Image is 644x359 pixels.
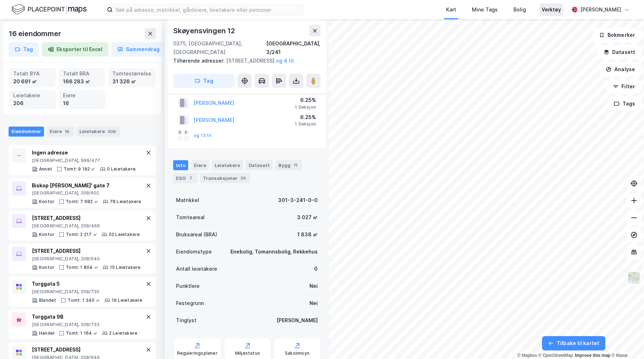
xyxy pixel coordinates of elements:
[32,148,136,157] div: Ingen adresse
[608,325,644,359] div: Kontrollprogram for chat
[13,99,52,107] div: 206
[9,127,44,137] div: Eiendommer
[292,162,299,169] div: 11
[32,158,136,163] div: [GEOGRAPHIC_DATA], 999/477
[230,247,318,256] div: Enebolig, Tomannsbolig, Rekkehus
[191,160,209,170] div: Eiere
[239,174,247,182] div: 20
[176,213,205,222] div: Tomteareal
[314,265,318,273] div: 0
[112,78,151,85] div: 31 326 ㎡
[63,70,101,78] div: Totalt BRA
[113,4,304,15] input: Søk på adresse, matrikkel, gårdeiere, leietakere eller personer
[297,230,318,239] div: 1 838 ㎡
[212,160,243,170] div: Leietakere
[42,42,108,56] button: Eksporter til Excel
[112,70,151,78] div: Tomtestørrelse
[106,128,117,135] div: 206
[580,5,621,14] div: [PERSON_NAME]
[608,97,641,111] button: Tags
[66,265,98,270] div: Tomt: 1 804 ㎡
[32,181,141,190] div: Biskop [PERSON_NAME]' gate 7
[176,265,217,273] div: Antall leietakere
[107,166,136,172] div: 0 Leietakere
[446,5,456,14] div: Kart
[285,350,309,356] div: Saksinnsyn
[112,297,143,303] div: 19 Leietakere
[295,104,316,110] div: 1 Seksjon
[39,330,54,336] div: Handel
[235,350,260,356] div: Miljøstatus
[297,213,318,222] div: 3 027 ㎡
[32,247,141,255] div: [STREET_ADDRESS]
[66,199,98,205] div: Tomt: 7 682 ㎡
[607,79,641,94] button: Filter
[13,70,52,78] div: Totalt BYA
[513,5,526,14] div: Bolig
[278,196,318,205] div: 301-3-241-0-0
[173,25,236,36] div: Skøyensvingen 12
[597,45,641,59] button: Datasett
[9,28,62,39] div: 16 eiendommer
[173,39,266,56] div: 0375, [GEOGRAPHIC_DATA], [GEOGRAPHIC_DATA]
[600,62,641,77] button: Analyse
[63,99,101,107] div: 16
[39,166,52,172] div: Annet
[32,345,140,354] div: [STREET_ADDRESS]
[295,113,316,122] div: 6.25%
[309,299,318,308] div: Nei
[39,232,54,237] div: Kontor
[608,325,644,359] iframe: Chat Widget
[575,353,610,358] a: Improve this map
[109,330,137,336] div: 2 Leietakere
[266,39,321,56] div: [GEOGRAPHIC_DATA], 3/241
[32,280,143,288] div: Torggata 5
[47,127,74,137] div: Eiere
[173,173,197,183] div: ESG
[173,56,315,65] div: [STREET_ADDRESS]
[109,232,140,237] div: 52 Leietakere
[295,121,316,127] div: 1 Seksjon
[32,322,137,328] div: [GEOGRAPHIC_DATA], 208/733
[11,3,87,16] img: logo.f888ab2527a4732fd821a326f86c7f29.svg
[32,289,143,295] div: [GEOGRAPHIC_DATA], 208/730
[32,190,141,196] div: [GEOGRAPHIC_DATA], 208/602
[542,5,561,14] div: Verktøy
[309,282,318,290] div: Nei
[295,96,316,104] div: 6.25%
[32,256,141,262] div: [GEOGRAPHIC_DATA], 208/640
[13,92,52,99] div: Leietakere
[111,42,166,56] button: Sammendrag
[277,316,318,325] div: [PERSON_NAME]
[9,42,39,56] button: Tag
[32,313,137,321] div: Torggata 9B
[77,127,120,137] div: Leietakere
[177,350,218,356] div: Reguleringsplaner
[13,78,52,85] div: 20 691 ㎡
[63,78,101,85] div: 166 283 ㎡
[110,265,141,270] div: 10 Leietakere
[542,336,605,350] button: Tilbake til kartet
[176,196,199,205] div: Matrikkel
[68,297,100,303] div: Tomt: 1 340 ㎡
[173,74,235,88] button: Tag
[63,128,71,135] div: 16
[275,160,302,170] div: Bygg
[176,282,200,290] div: Punktleie
[39,297,56,303] div: Blandet
[176,247,212,256] div: Eiendomstype
[517,353,537,358] a: Mapbox
[63,92,101,99] div: Eiere
[200,173,250,183] div: Transaksjoner
[176,316,196,325] div: Tinglyst
[66,232,97,237] div: Tomt: 2 217 ㎡
[39,199,54,205] div: Kontor
[66,330,98,336] div: Tomt: 1 164 ㎡
[593,28,641,42] button: Bokmerker
[176,299,204,308] div: Festegrunn
[627,271,641,285] img: Z
[173,58,226,64] span: Tilhørende adresser:
[39,265,54,270] div: Kontor
[110,199,142,205] div: 78 Leietakere
[173,160,188,170] div: Info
